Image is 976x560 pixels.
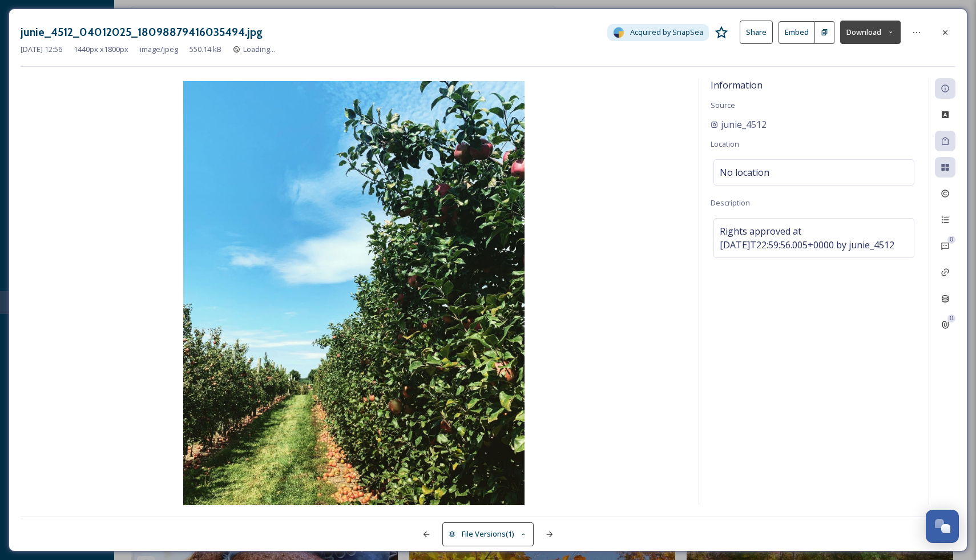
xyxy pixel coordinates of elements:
h3: junie_4512_04012025_18098879416035494.jpg [21,24,263,41]
div: 0 [947,315,955,323]
span: [DATE] 12:56 [21,44,62,55]
span: Location [711,139,739,149]
span: Source [711,100,735,110]
button: Share [740,21,773,44]
span: 1440 px x 1800 px [74,44,128,55]
button: Download [840,21,901,44]
button: Open Chat [926,510,959,543]
button: Embed [779,21,815,44]
span: Rights approved at [DATE]T22:59:56.005+0000 by junie_4512 [720,224,908,252]
span: No location [720,166,769,179]
span: Information [711,79,763,91]
span: Acquired by SnapSea [630,27,703,38]
img: snapsea-logo.png [613,27,624,38]
span: Loading... [243,44,275,54]
button: File Versions(1) [442,522,534,546]
a: junie_4512 [711,118,767,131]
span: Description [711,198,750,208]
span: image/jpeg [140,44,178,55]
span: junie_4512 [721,118,767,131]
img: 1W7221PZDQNMfyUmfiuLpQDtPzIgCHFHT.jpg [21,81,687,507]
div: 0 [947,236,955,244]
span: 550.14 kB [189,44,221,55]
